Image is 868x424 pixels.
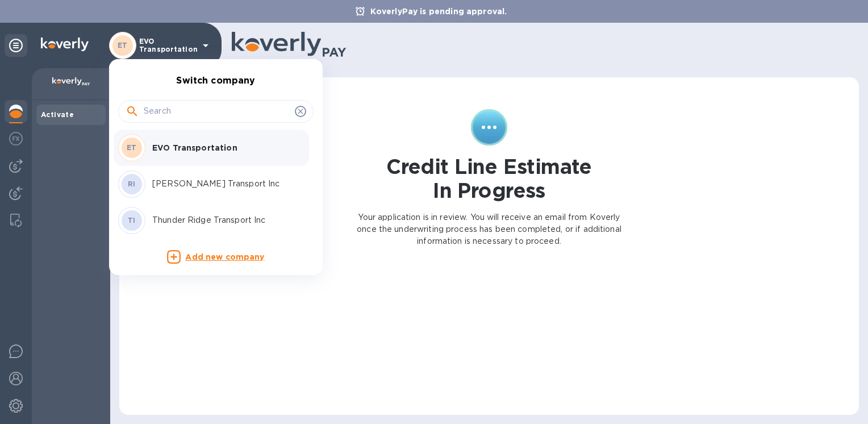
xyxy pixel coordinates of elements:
p: [PERSON_NAME] Transport Inc [152,178,295,190]
b: ET [127,143,137,152]
b: TI [128,216,136,225]
b: RI [128,180,136,188]
p: Add new company [185,251,264,264]
p: EVO Transportation [152,142,295,153]
p: Thunder Ridge Transport Inc [152,214,295,226]
input: Search [144,103,290,120]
